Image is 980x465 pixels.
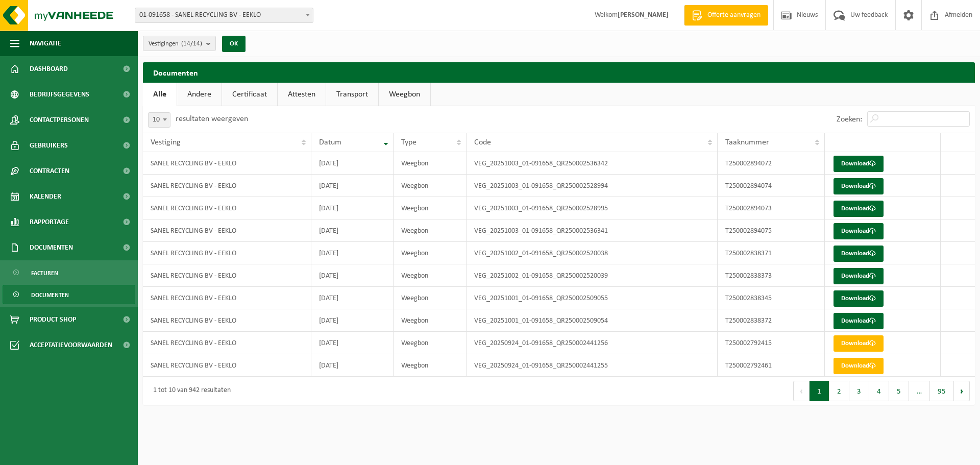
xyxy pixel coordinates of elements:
td: [DATE] [311,332,394,354]
button: 95 [930,381,954,401]
button: OK [222,36,246,52]
td: VEG_20250924_01-091658_QR250002441256 [467,332,718,354]
label: resultaten weergeven [176,115,248,123]
span: 01-091658 - SANEL RECYCLING BV - EEKLO [135,8,313,23]
span: Navigatie [30,31,61,56]
span: Facturen [31,263,58,283]
span: Type [401,138,416,146]
span: Kalender [30,184,61,209]
td: T250002838373 [718,264,825,287]
a: Facturen [3,263,135,282]
td: VEG_20251002_01-091658_QR250002520039 [467,264,718,287]
td: [DATE] [311,309,394,332]
span: Bedrijfsgegevens [30,82,89,107]
td: [DATE] [311,287,394,309]
button: 1 [810,381,829,401]
span: 01-091658 - SANEL RECYCLING BV - EEKLO [135,8,313,22]
td: [DATE] [311,152,394,175]
span: Dashboard [30,56,68,82]
td: Weegbon [394,354,467,377]
a: Offerte aanvragen [684,5,768,26]
label: Zoeken: [837,115,862,124]
td: [DATE] [311,197,394,219]
a: Download [834,313,884,329]
td: Weegbon [394,287,467,309]
td: Weegbon [394,219,467,242]
button: 2 [829,381,849,401]
td: T250002792461 [718,354,825,377]
span: Vestigingen [149,36,202,52]
button: 4 [869,381,889,401]
td: VEG_20251003_01-091658_QR250002536342 [467,152,718,175]
a: Download [834,178,884,194]
span: 10 [149,113,170,127]
span: Vestiging [151,138,181,146]
span: Product Shop [30,307,76,332]
a: Andere [177,83,222,106]
td: Weegbon [394,175,467,197]
td: SANEL RECYCLING BV - EEKLO [143,242,311,264]
a: Download [834,358,884,374]
td: Weegbon [394,197,467,219]
td: SANEL RECYCLING BV - EEKLO [143,175,311,197]
span: Offerte aanvragen [705,10,763,20]
span: Code [474,138,491,146]
td: T250002894075 [718,219,825,242]
a: Download [834,156,884,172]
strong: [PERSON_NAME] [618,11,669,19]
span: Datum [319,138,341,146]
td: VEG_20251003_01-091658_QR250002528994 [467,175,718,197]
td: SANEL RECYCLING BV - EEKLO [143,332,311,354]
td: [DATE] [311,264,394,287]
a: Documenten [3,285,135,304]
a: Download [834,223,884,239]
td: Weegbon [394,242,467,264]
td: T250002792415 [718,332,825,354]
a: Transport [326,83,378,106]
span: Documenten [31,285,69,305]
span: Contracten [30,158,69,184]
a: Download [834,290,884,307]
td: Weegbon [394,309,467,332]
span: 10 [148,112,170,128]
td: [DATE] [311,219,394,242]
td: SANEL RECYCLING BV - EEKLO [143,197,311,219]
span: … [909,381,930,401]
span: Taaknummer [725,138,769,146]
span: Gebruikers [30,133,68,158]
div: 1 tot 10 van 942 resultaten [148,382,231,400]
td: T250002838372 [718,309,825,332]
a: Download [834,268,884,284]
td: Weegbon [394,264,467,287]
span: Acceptatievoorwaarden [30,332,112,358]
td: VEG_20251001_01-091658_QR250002509055 [467,287,718,309]
td: T250002894072 [718,152,825,175]
button: 3 [849,381,869,401]
td: Weegbon [394,152,467,175]
td: SANEL RECYCLING BV - EEKLO [143,287,311,309]
a: Weegbon [379,83,430,106]
button: 5 [889,381,909,401]
button: Vestigingen(14/14) [143,36,216,51]
td: T250002838345 [718,287,825,309]
h2: Documenten [143,62,975,82]
a: Download [834,335,884,352]
td: SANEL RECYCLING BV - EEKLO [143,354,311,377]
td: [DATE] [311,175,394,197]
td: [DATE] [311,354,394,377]
td: VEG_20251001_01-091658_QR250002509054 [467,309,718,332]
a: Download [834,246,884,262]
button: Next [954,381,970,401]
span: Contactpersonen [30,107,89,133]
td: VEG_20251002_01-091658_QR250002520038 [467,242,718,264]
span: Rapportage [30,209,69,235]
td: T250002894073 [718,197,825,219]
td: [DATE] [311,242,394,264]
td: SANEL RECYCLING BV - EEKLO [143,309,311,332]
td: T250002894074 [718,175,825,197]
td: VEG_20251003_01-091658_QR250002528995 [467,197,718,219]
td: SANEL RECYCLING BV - EEKLO [143,264,311,287]
a: Certificaat [222,83,277,106]
td: VEG_20250924_01-091658_QR250002441255 [467,354,718,377]
td: SANEL RECYCLING BV - EEKLO [143,152,311,175]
